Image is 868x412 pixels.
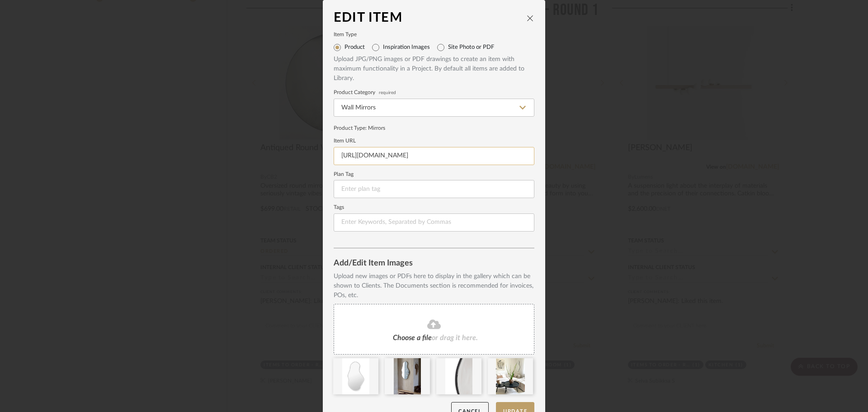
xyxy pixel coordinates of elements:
label: Inspiration Images [383,44,430,51]
label: Item Type [334,33,534,37]
input: Type a category to search and select [334,99,534,117]
div: Add/Edit Item Images [334,259,534,268]
div: Upload JPG/PNG images or PDF drawings to create an item with maximum functionality in a Project. ... [334,55,534,83]
span: : Mirrors [365,125,385,131]
label: Tags [334,205,534,210]
div: Upload new images or PDFs here to display in the gallery which can be shown to Clients. The Docum... [334,272,534,300]
span: or drag it here. [432,334,478,341]
div: Product Type [334,124,534,132]
mat-radio-group: Select item type [334,40,534,55]
label: Item URL [334,139,534,143]
button: close [526,14,534,22]
div: Edit Item [334,11,526,25]
input: Enter plan tag [334,180,534,198]
label: Product [344,44,365,51]
span: required [379,91,396,95]
input: Enter URL [334,147,534,165]
label: Product Category [334,90,534,95]
input: Enter Keywords, Separated by Commas [334,213,534,232]
label: Site Photo or PDF [448,44,494,51]
label: Plan Tag [334,172,534,177]
span: Choose a file [393,334,432,341]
